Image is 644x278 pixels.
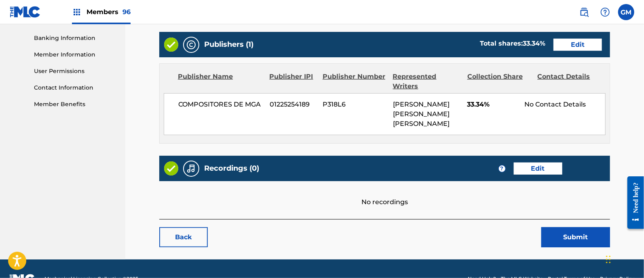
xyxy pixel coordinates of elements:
div: Publisher Name [178,72,264,91]
div: No recordings [159,181,610,207]
div: Drag [606,247,611,272]
span: P318L6 [323,100,386,109]
span: Members [87,7,131,17]
iframe: Chat Widget [604,239,644,278]
div: Collection Share [467,72,532,91]
img: Valid [164,38,178,52]
img: Publishers [186,40,196,50]
span: 96 [122,8,131,16]
div: Help [597,4,613,20]
button: Submit [541,227,610,247]
span: 33.34% [467,100,519,109]
div: User Menu [618,4,634,20]
div: Publisher IPI [270,72,317,91]
div: Contact Details [538,72,602,91]
div: No Contact Details [524,100,605,109]
a: Banking Information [34,34,116,42]
span: COMPOSITORES DE MGA [178,100,264,109]
a: Member Information [34,50,116,59]
img: help [600,7,610,17]
a: Edit [553,39,602,51]
a: Edit [514,163,562,175]
h5: Publishers (1) [204,40,253,49]
img: search [579,7,589,17]
span: 33.34 % [523,40,545,47]
a: Public Search [576,4,592,20]
span: [PERSON_NAME] [PERSON_NAME] [PERSON_NAME] [393,100,450,128]
img: Valid [164,161,178,176]
a: Contact Information [34,84,116,92]
a: Member Benefits [34,100,116,109]
img: MLC Logo [10,6,41,18]
a: User Permissions [34,67,116,75]
iframe: Resource Center [621,170,644,235]
a: Back [159,227,208,247]
div: Represented Writers [393,72,461,91]
div: Total shares: [480,39,545,48]
div: Publisher Number [323,72,387,91]
h5: Recordings (0) [204,164,259,173]
img: Recordings [186,164,196,173]
span: 01225254189 [270,100,317,109]
img: Top Rightsholders [72,7,82,17]
span: ? [499,165,505,172]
